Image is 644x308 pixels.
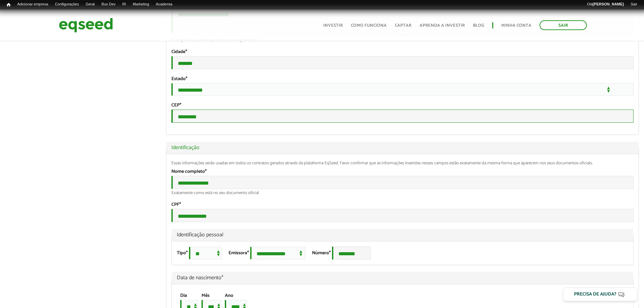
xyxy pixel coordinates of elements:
[82,2,98,7] a: Geral
[52,2,82,7] a: Configurações
[119,2,129,7] a: RI
[395,23,411,28] a: Captar
[329,249,331,257] span: Este campo é obrigatório.
[229,251,249,256] label: Emissora
[171,103,181,108] label: CEP
[171,191,634,195] div: Exatamente como está no seu documento oficial
[171,169,207,174] label: Nome completo
[129,2,152,7] a: Marketing
[177,232,628,238] span: Identificação pessoal
[171,50,187,54] label: Cidade
[98,2,119,7] a: Bus Dev
[501,23,531,28] a: Minha conta
[627,2,641,7] a: Sair
[171,161,634,165] div: Essas informações serão usadas em todos os contratos gerados através da plataforma EqSeed. Favor ...
[351,23,387,28] a: Como funciona
[221,273,223,282] span: Este campo é obrigatório.
[593,2,624,6] strong: [PERSON_NAME]
[205,168,207,175] span: Este campo é obrigatório.
[186,249,188,257] span: Este campo é obrigatório.
[186,75,187,83] span: Este campo é obrigatório.
[201,293,210,298] label: Mês
[180,293,187,298] label: Dia
[14,2,52,7] a: Adicionar empresa
[323,23,343,28] a: Investir
[420,23,465,28] a: Aprenda a investir
[59,16,113,34] img: EqSeed
[152,2,176,7] a: Academia
[171,203,181,207] label: CPF
[7,2,10,7] span: Início
[473,23,484,28] a: Blog
[247,249,249,257] span: Este campo é obrigatório.
[312,251,331,256] label: Número
[179,201,181,209] span: Este campo é obrigatório.
[180,101,181,109] span: Este campo é obrigatório.
[171,77,187,81] label: Estado
[225,293,233,298] label: Ano
[171,38,634,42] div: Exemplo: Rua/Avenida, número e complemento
[171,145,634,150] a: Identificação
[3,2,14,8] a: Início
[185,48,187,56] span: Este campo é obrigatório.
[583,2,627,7] a: Olá[PERSON_NAME]
[540,20,587,30] a: Sair
[177,275,628,281] span: Data de nascimento
[177,251,188,256] label: Tipo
